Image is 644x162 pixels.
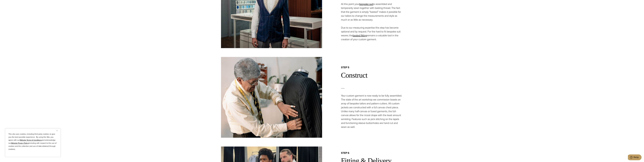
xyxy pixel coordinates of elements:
[341,94,404,129] p: Your custom garment is now ready to be fully assembled. The state of the art workshop we commissi...
[353,34,367,37] a: basted fitting
[341,26,404,41] p: Due to our measuring expertise this step has become optional and by request. For the hard to fit ...
[221,57,322,138] img: Custom tailor pinning the side of a suit jacket, preparing it for alterations.
[56,129,60,132] button: Close
[56,130,58,131] img: Close
[8,133,57,151] p: This site uses cookies, including third party cookies, to give you the best possible experience. ...
[341,151,423,155] h2: step 6
[341,2,404,22] p: At this point your is assembled and temporarily sewn together with basting thread. The fact that ...
[341,66,423,69] h2: step 5
[628,154,641,161] iframe: Opens a widget where you can chat to one of our agents
[359,2,373,6] a: bespoke suit
[20,139,42,141] a: Website Terms & Conditions
[11,142,28,144] a: Website Privacy Policy
[341,71,423,79] h2: Construct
